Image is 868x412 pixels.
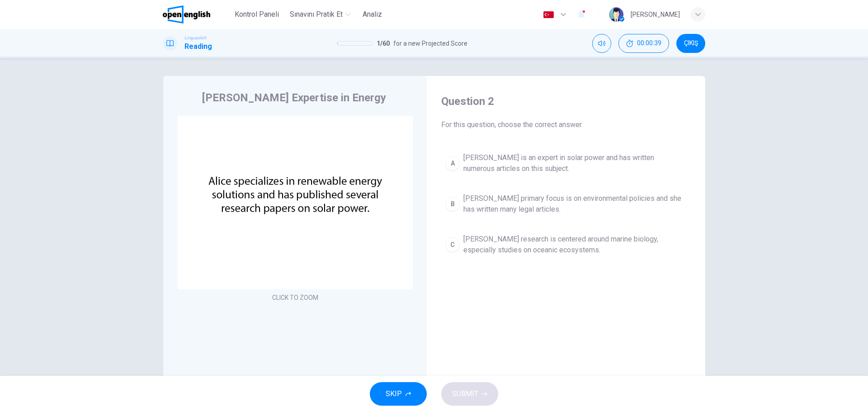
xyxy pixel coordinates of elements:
[463,152,687,174] span: [PERSON_NAME] is an expert in solar power and has written numerous articles on this subject.
[231,6,283,23] button: Kontrol Paneli
[202,90,386,105] h4: [PERSON_NAME] Expertise in Energy
[543,11,554,18] img: tr
[441,230,691,260] button: C[PERSON_NAME] research is centered around marine biology, especially studies on oceanic ecosystems.
[184,41,212,52] h1: Reading
[441,119,691,130] span: For this question, choose the correct answer.
[463,193,687,215] span: [PERSON_NAME] primary focus is on environmental policies and she has written many legal articles.
[235,9,279,20] span: Kontrol Paneli
[290,9,343,20] span: Sınavını Pratik Et
[618,34,669,53] div: Hide
[445,197,460,211] div: B
[676,34,705,53] button: ÇIKIŞ
[184,35,207,41] span: Linguaskill
[163,5,231,24] a: OpenEnglish logo
[441,189,691,219] button: B[PERSON_NAME] primary focus is on environmental policies and she has written many legal articles.
[370,382,427,406] button: SKIP
[618,34,669,53] button: 00:00:39
[445,156,460,170] div: A
[358,6,387,23] button: Analiz
[363,9,382,20] span: Analiz
[163,5,210,24] img: OpenEnglish logo
[684,40,698,47] span: ÇIKIŞ
[441,148,691,178] button: A[PERSON_NAME] is an expert in solar power and has written numerous articles on this subject.
[441,94,691,109] h4: Question 2
[609,7,623,22] img: Profile picture
[386,388,402,400] span: SKIP
[286,6,354,23] button: Sınavını Pratik Et
[592,34,611,53] div: Mute
[377,38,390,49] span: 1 / 60
[631,9,680,20] div: [PERSON_NAME]
[445,237,460,252] div: C
[637,40,661,47] span: 00:00:39
[463,234,687,256] span: [PERSON_NAME] research is centered around marine biology, especially studies on oceanic ecosystems.
[393,38,467,49] span: for a new Projected Score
